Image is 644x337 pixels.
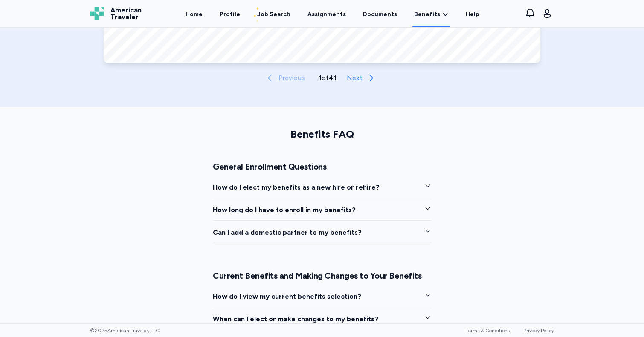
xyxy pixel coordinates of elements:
[90,327,160,334] span: © 2025 American Traveler, LLC
[213,291,431,307] button: How do I view my current benefits selection?
[110,7,142,20] span: American Traveler
[90,7,104,20] img: Logo
[290,127,354,141] h2: Benefits FAQ
[213,205,431,221] button: How long do I have to enroll in my benefits?
[414,10,440,19] span: Benefits
[213,228,362,238] span: Can I add a domestic partner to my benefits?
[213,228,431,243] button: Can I add a domestic partner to my benefits?
[213,182,380,193] span: How do I elect my benefits as a new hire or rehire?
[213,271,431,281] h2: Current Benefits and Making Changes to Your Benefits
[523,328,554,334] a: Privacy Policy
[466,328,510,334] a: Terms & Conditions
[414,10,449,19] a: Benefits
[213,314,431,330] button: When can I elect or make changes to my benefits?
[213,182,431,198] button: How do I elect my benefits as a new hire or rehire?
[257,10,290,19] div: Job Search
[213,161,431,172] h2: General Enrollment Questions
[319,73,337,83] p: 1 of 41
[278,73,305,83] span: Previous
[347,73,363,83] span: Next
[213,314,378,324] span: When can I elect or make changes to my benefits?
[261,69,312,86] button: Previous
[343,69,383,86] button: Next
[213,205,356,215] span: How long do I have to enroll in my benefits?
[213,291,361,302] span: How do I view my current benefits selection?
